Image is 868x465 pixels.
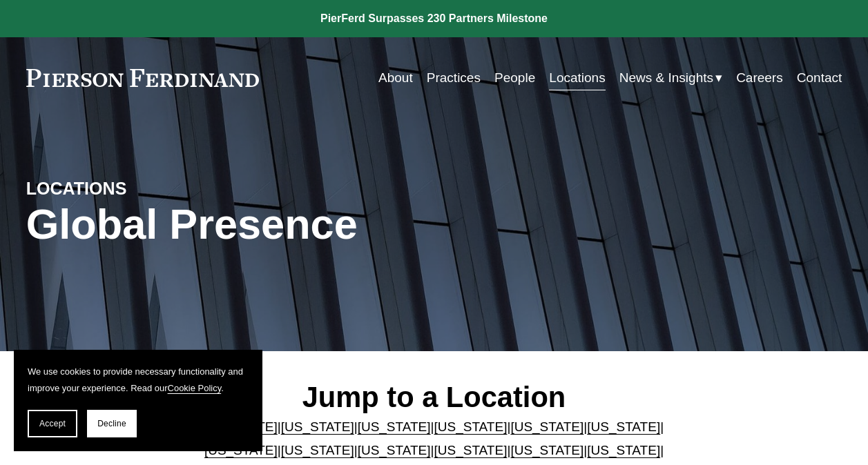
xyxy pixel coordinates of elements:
[427,65,481,91] a: Practices
[281,419,354,434] a: [US_STATE]
[28,410,77,437] button: Accept
[39,419,66,428] span: Accept
[619,66,713,90] span: News & Insights
[204,443,278,457] a: [US_STATE]
[736,65,783,91] a: Careers
[358,443,431,457] a: [US_STATE]
[168,383,222,393] a: Cookie Policy
[28,364,249,396] p: We use cookies to provide necessary functionality and improve your experience. Read our .
[378,65,413,91] a: About
[97,419,126,428] span: Decline
[358,419,431,434] a: [US_STATE]
[14,350,262,451] section: Cookie banner
[549,65,605,91] a: Locations
[587,443,660,457] a: [US_STATE]
[26,200,570,248] h1: Global Presence
[619,65,722,91] a: folder dropdown
[494,65,535,91] a: People
[510,443,584,457] a: [US_STATE]
[87,410,137,437] button: Decline
[587,419,660,434] a: [US_STATE]
[26,178,230,200] h4: LOCATIONS
[510,419,584,434] a: [US_STATE]
[196,380,672,415] h2: Jump to a Location
[797,65,842,91] a: Contact
[281,443,354,457] a: [US_STATE]
[434,443,508,457] a: [US_STATE]
[434,419,508,434] a: [US_STATE]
